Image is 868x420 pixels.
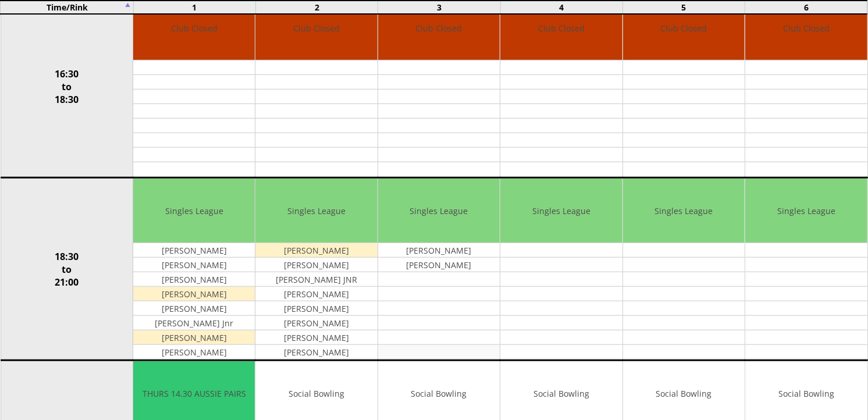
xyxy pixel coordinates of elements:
[256,1,378,14] td: 2
[255,243,377,258] td: [PERSON_NAME]
[378,179,500,243] td: Singles League
[133,272,255,287] td: [PERSON_NAME]
[133,1,255,14] td: 1
[255,179,377,243] td: Singles League
[378,258,500,272] td: [PERSON_NAME]
[133,301,255,316] td: [PERSON_NAME]
[255,345,377,360] td: [PERSON_NAME]
[500,179,622,243] td: Singles League
[255,287,377,301] td: [PERSON_NAME]
[500,1,622,14] td: 4
[623,179,745,243] td: Singles League
[133,287,255,301] td: [PERSON_NAME]
[255,316,377,330] td: [PERSON_NAME]
[255,258,377,272] td: [PERSON_NAME]
[378,243,500,258] td: [PERSON_NAME]
[255,272,377,287] td: [PERSON_NAME] JNR
[133,243,255,258] td: [PERSON_NAME]
[255,330,377,345] td: [PERSON_NAME]
[133,258,255,272] td: [PERSON_NAME]
[133,316,255,330] td: [PERSON_NAME] Jnr
[133,345,255,360] td: [PERSON_NAME]
[133,179,255,243] td: Singles League
[745,1,867,14] td: 6
[378,1,500,14] td: 3
[133,330,255,345] td: [PERSON_NAME]
[745,179,867,243] td: Singles League
[1,178,133,361] td: 18:30 to 21:00
[1,1,133,14] td: Time/Rink
[255,301,377,316] td: [PERSON_NAME]
[622,1,745,14] td: 5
